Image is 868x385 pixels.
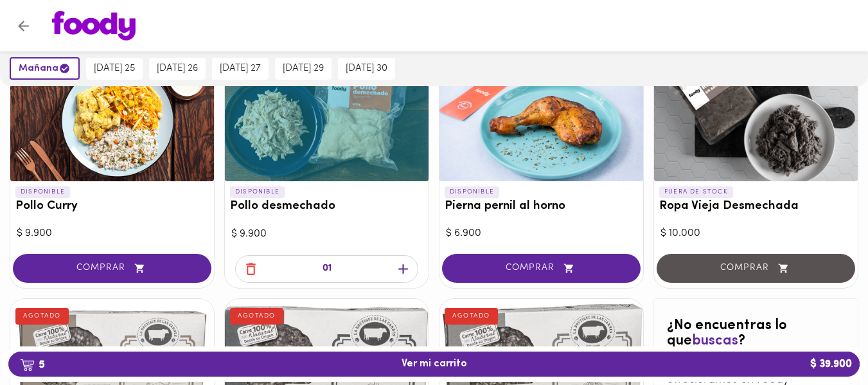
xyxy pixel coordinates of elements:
[225,59,429,181] div: Pollo desmechado
[94,63,135,75] span: [DATE] 25
[10,59,214,181] div: Pollo Curry
[19,62,71,75] span: mañana
[13,254,211,283] button: COMPRAR
[230,186,285,198] p: DISPONIBLE
[445,308,498,325] div: AGOTADO
[17,226,208,241] div: $ 9.900
[659,200,853,213] h3: Ropa Vieja Desmechada
[12,356,53,373] b: 5
[212,58,269,80] button: [DATE] 27
[659,186,733,198] p: FUERA DE STOCK
[149,58,206,80] button: [DATE] 26
[654,59,858,181] div: Ropa Vieja Desmechada
[15,186,70,198] p: DISPONIBLE
[458,263,624,274] span: COMPRAR
[660,226,851,241] div: $ 10.000
[442,254,641,283] button: COMPRAR
[445,200,638,213] h3: Pierna pernil al horno
[15,308,69,325] div: AGOTADO
[402,358,467,370] span: Ver mi carrito
[10,57,80,80] button: mañana
[283,63,324,75] span: [DATE] 29
[230,200,423,213] h3: Pollo desmechado
[231,227,422,242] div: $ 9.900
[446,226,637,241] div: $ 6.900
[157,63,198,75] span: [DATE] 26
[86,58,143,80] button: [DATE] 25
[692,334,738,348] span: buscas
[8,352,860,377] button: 5Ver mi carrito$ 39.900
[439,59,643,181] div: Pierna pernil al horno
[8,10,39,42] button: Volver
[793,310,855,372] iframe: Messagebird Livechat Widget
[323,262,332,276] p: 01
[29,263,195,274] span: COMPRAR
[15,200,209,213] h3: Pollo Curry
[20,359,35,372] img: cart.png
[338,58,395,80] button: [DATE] 30
[346,63,387,75] span: [DATE] 30
[445,186,499,198] p: DISPONIBLE
[220,63,261,75] span: [DATE] 27
[52,11,136,40] img: logo.png
[275,58,332,80] button: [DATE] 29
[230,308,283,325] div: AGOTADO
[667,318,845,349] h2: ¿No encuentras lo que ?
